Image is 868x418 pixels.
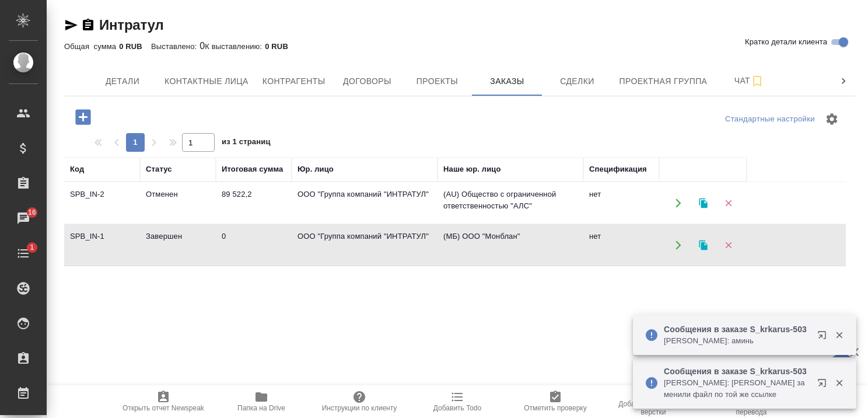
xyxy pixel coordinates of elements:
div: Код [70,163,84,175]
a: 16 [3,204,44,233]
span: Открыть отчет Newspeak [123,404,204,412]
span: Договоры [339,74,395,89]
td: (AU) Общество с ограниченной ответственностью "АЛС" [437,183,583,224]
span: 16 [21,207,43,218]
p: Сообщения в заказе S_krkarus-503 [664,323,810,335]
div: Наше юр. лицо [443,163,501,175]
div: Спецификация [589,163,647,175]
span: Заказы [479,74,535,89]
button: Открыть в новой вкладке [810,323,838,351]
span: Добавить инструкции верстки [611,400,695,416]
button: Открыть [666,191,690,215]
button: Клонировать [691,233,715,257]
div: Юр. лицо [297,163,334,175]
td: 89 522,2 [216,183,292,224]
span: Папка на Drive [237,404,285,412]
td: SPB_IN-2 [64,183,140,224]
button: Закрыть [827,378,851,388]
a: 1 [3,239,44,268]
span: из 1 страниц [222,135,271,152]
p: [PERSON_NAME]: аминь [664,335,810,347]
td: ООО "Группа компаний "ИНТРАТУЛ" [292,225,437,266]
button: Скопировать ссылку [81,18,95,32]
p: 0 RUB [119,42,151,51]
button: Открыть отчет Newspeak [114,385,212,418]
p: К выставлению: [205,42,265,51]
span: Контактные лица [164,74,249,89]
td: Отменен [140,183,216,224]
button: Открыть в новой вкладке [810,371,838,399]
span: Отметить проверку [524,404,586,412]
td: нет [583,225,659,266]
div: Итоговая сумма [222,163,283,175]
td: SPB_IN-1 [64,225,140,266]
div: 0 [64,39,855,53]
span: Чат [721,74,777,88]
p: [PERSON_NAME]: [PERSON_NAME] заменили файл по той же ссылке [664,377,810,400]
p: Общая сумма [64,42,119,51]
button: Клонировать [691,191,715,215]
button: Закрыть [827,330,851,340]
td: Завершен [140,225,216,266]
span: Добавить Todo [433,404,481,412]
span: Настроить таблицу [818,105,846,133]
p: Сообщения в заказе S_krkarus-503 [664,365,810,377]
span: Контрагенты [262,74,325,89]
p: Выставлено: [151,42,199,51]
span: Проекты [409,74,465,89]
span: Проектная группа [619,74,707,89]
span: Кратко детали клиента [745,36,827,48]
button: Удалить [716,191,740,215]
button: Инструкции по клиенту [310,385,408,418]
td: ООО "Группа компаний "ИНТРАТУЛ" [292,183,437,224]
button: Открыть [666,233,690,257]
div: Статус [146,163,172,175]
div: split button [722,110,818,128]
span: Детали [94,74,150,89]
button: Отметить проверку [506,385,604,418]
td: 0 [216,225,292,266]
span: Сделки [549,74,605,89]
svg: Подписаться [750,74,764,88]
span: 1 [23,242,41,253]
button: Добавить проект [67,105,99,129]
button: Папка на Drive [212,385,310,418]
button: Добавить инструкции верстки [604,385,702,418]
button: Скопировать ссылку для ЯМессенджера [64,18,78,32]
a: Интратул [99,17,164,33]
td: нет [583,183,659,224]
button: Добавить Todo [408,385,506,418]
span: Инструкции по клиенту [322,404,397,412]
button: Удалить [716,233,740,257]
p: 0 RUB [265,42,297,51]
td: (МБ) ООО "Монблан" [437,225,583,266]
